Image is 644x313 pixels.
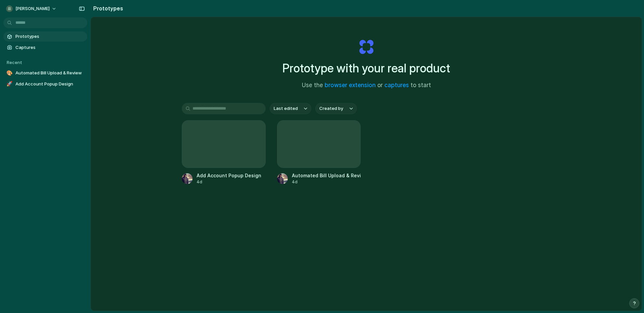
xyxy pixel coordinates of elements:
span: Add Account Popup Design [15,81,85,87]
a: captures [384,82,409,88]
div: 🎨 [6,70,13,76]
a: Captures [3,43,87,53]
span: Created by [319,105,343,112]
button: [PERSON_NAME] [3,3,60,14]
button: Last edited [270,103,311,114]
span: Last edited [274,105,298,112]
button: Created by [315,103,357,114]
div: Add Account Popup Design [197,172,261,179]
h2: Prototypes [91,4,123,12]
div: Automated Bill Upload & Review [292,172,361,179]
div: 🚀 [6,81,13,87]
div: 4d [292,179,361,185]
h1: Prototype with your real product [282,59,450,77]
a: browser extension [325,82,376,88]
a: Prototypes [3,32,87,42]
a: 🚀Add Account Popup Design [3,79,87,89]
span: Captures [15,44,85,51]
span: [PERSON_NAME] [15,5,50,12]
a: Add Account Popup Design4d [182,120,266,185]
div: 4d [197,179,261,185]
span: Prototypes [15,33,85,40]
a: Automated Bill Upload & Review4d [277,120,361,185]
span: Use the or to start [302,81,431,90]
a: 🎨Automated Bill Upload & Review [3,68,87,78]
span: Recent [7,60,22,65]
span: Automated Bill Upload & Review [15,70,85,76]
